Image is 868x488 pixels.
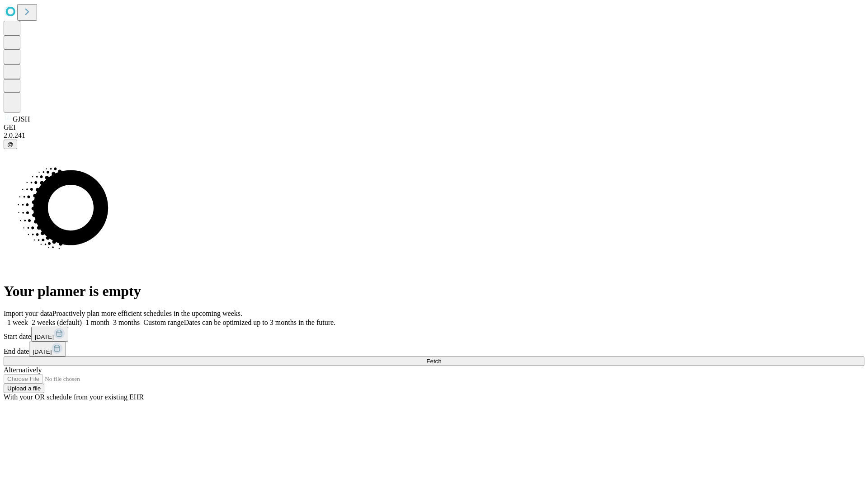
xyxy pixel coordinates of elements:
span: Import your data [4,310,52,317]
span: With your OR schedule from your existing EHR [4,393,144,401]
div: End date [4,342,864,357]
span: 3 months [113,319,140,326]
button: [DATE] [29,342,66,357]
h1: Your planner is empty [4,283,864,300]
span: Proactively plan more efficient schedules in the upcoming weeks. [52,310,242,317]
button: Fetch [4,357,864,366]
span: Dates can be optimized up to 3 months in the future. [184,319,335,326]
span: Custom range [143,319,184,326]
span: Alternatively [4,366,42,374]
span: GJSH [13,115,30,123]
span: @ [7,141,14,148]
span: 2 weeks (default) [32,319,82,326]
div: Start date [4,327,864,342]
span: [DATE] [33,348,52,355]
span: 1 week [7,319,28,326]
div: 2.0.241 [4,131,864,140]
span: 1 month [85,319,109,326]
button: @ [4,140,17,149]
button: [DATE] [31,327,68,342]
div: GEI [4,123,864,131]
button: Upload a file [4,384,44,393]
span: Fetch [426,358,441,365]
span: [DATE] [35,333,54,340]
